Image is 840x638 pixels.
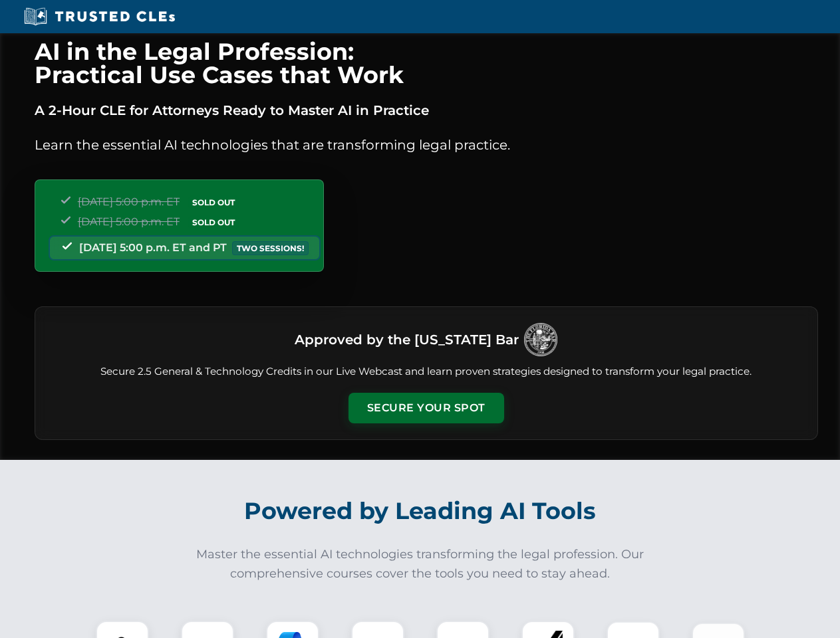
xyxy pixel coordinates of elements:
span: SOLD OUT [188,215,239,229]
span: SOLD OUT [188,195,239,209]
button: Secure Your Spot [349,393,504,423]
p: Master the essential AI technologies transforming the legal profession. Our comprehensive courses... [188,545,653,584]
span: [DATE] 5:00 p.m. ET [78,195,180,208]
p: Secure 2.5 General & Technology Credits in our Live Webcast and learn proven strategies designed ... [51,364,801,379]
p: A 2-Hour CLE for Attorneys Ready to Master AI in Practice [35,100,818,121]
h1: AI in the Legal Profession: Practical Use Cases that Work [35,40,818,86]
h2: Powered by Leading AI Tools [52,488,789,534]
p: Learn the essential AI technologies that are transforming legal practice. [35,134,818,156]
h3: Approved by the [US_STATE] Bar [295,328,519,352]
img: Trusted CLEs [20,7,179,27]
span: [DATE] 5:00 p.m. ET [78,215,180,228]
img: Logo [524,323,557,356]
